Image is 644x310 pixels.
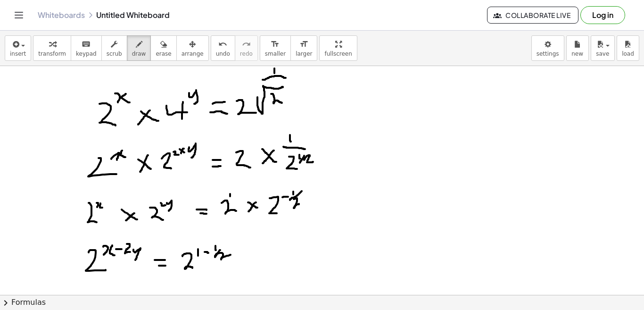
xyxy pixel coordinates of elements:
span: erase [156,50,171,57]
span: Collaborate Live [495,11,570,19]
button: Toggle navigation [11,8,26,23]
button: format_sizesmaller [260,35,291,61]
button: load [617,35,639,61]
span: fullscreen [324,50,352,57]
button: transform [33,35,71,61]
i: redo [242,39,251,50]
i: undo [218,39,227,50]
button: Collaborate Live [487,7,578,24]
button: draw [127,35,151,61]
span: insert [10,50,26,57]
span: settings [537,50,559,57]
span: save [596,50,609,57]
span: undo [216,50,230,57]
button: fullscreen [319,35,357,61]
span: draw [132,50,146,57]
button: format_sizelarger [290,35,317,61]
span: load [622,50,634,57]
button: insert [5,35,31,61]
button: new [566,35,589,61]
i: format_size [271,39,280,50]
button: save [591,35,615,61]
button: redoredo [235,35,258,61]
span: smaller [265,50,286,57]
button: arrange [176,35,209,61]
button: settings [531,35,564,61]
i: keyboard [82,39,91,50]
span: new [571,50,583,57]
span: arrange [182,50,204,57]
button: undoundo [211,35,235,61]
a: Whiteboards [38,10,85,20]
button: keyboardkeypad [71,35,102,61]
button: erase [150,35,176,61]
button: scrub [101,35,127,61]
i: format_size [299,39,308,50]
button: Log in [580,6,625,24]
span: redo [240,50,253,57]
span: transform [38,50,66,57]
span: larger [296,50,312,57]
span: scrub [107,50,122,57]
span: keypad [76,50,97,57]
